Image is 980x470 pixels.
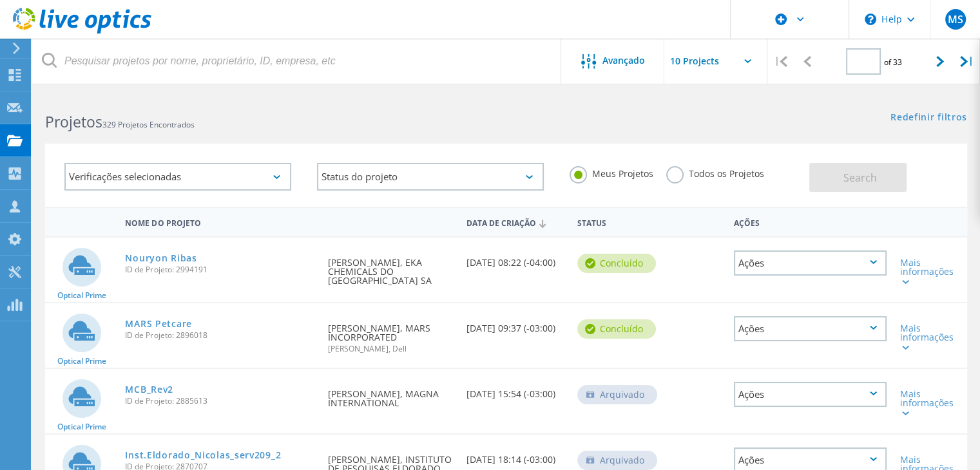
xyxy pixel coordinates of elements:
[125,319,191,328] a: MARS Petcare
[45,111,102,132] b: Projetos
[570,166,653,178] label: Meus Projetos
[32,39,562,84] input: Pesquisar projetos por nome, proprietário, ID, empresa, etc
[843,171,877,185] span: Search
[666,166,764,178] label: Todos os Projetos
[890,113,967,124] a: Redefinir filtros
[577,254,656,273] div: Concluído
[571,210,654,234] div: Status
[899,324,960,351] div: Mais informações
[125,385,173,394] a: MCB_Rev2
[767,39,794,84] div: |
[460,369,571,411] div: [DATE] 15:54 (-03:00)
[865,14,876,25] svg: \n
[734,250,887,276] div: Ações
[125,451,281,460] a: Inst.Eldorado_Nicolas_serv209_2
[57,292,106,299] span: Optical Prime
[884,57,902,68] span: of 33
[13,27,151,36] a: Live Optics Dashboard
[460,303,571,346] div: [DATE] 09:37 (-03:00)
[322,303,460,366] div: [PERSON_NAME], MARS INCORPORATED
[125,266,315,274] span: ID de Projeto: 2994191
[577,385,657,404] div: Arquivado
[322,369,460,420] div: [PERSON_NAME], MAGNA INTERNATIONAL
[460,210,571,234] div: Data de Criação
[125,254,197,263] a: Nouryon Ribas
[602,56,645,65] span: Avançado
[102,119,195,130] span: 329 Projetos Encontrados
[125,332,315,339] span: ID de Projeto: 2896018
[57,423,106,431] span: Optical Prime
[57,357,106,365] span: Optical Prime
[119,210,322,234] div: Nome do Projeto
[954,39,980,84] div: |
[577,319,656,339] div: Concluído
[125,397,315,405] span: ID de Projeto: 2885613
[899,258,960,285] div: Mais informações
[317,163,544,191] div: Status do projeto
[577,451,657,470] div: Arquivado
[947,14,963,24] span: MS
[328,345,454,353] span: [PERSON_NAME], Dell
[899,390,960,417] div: Mais informações
[727,210,894,234] div: Ações
[322,238,460,298] div: [PERSON_NAME], EKA CHEMICALS DO [GEOGRAPHIC_DATA] SA
[460,238,571,280] div: [DATE] 08:22 (-04:00)
[734,382,887,407] div: Ações
[809,163,907,192] button: Search
[64,163,291,191] div: Verificações selecionadas
[734,316,887,341] div: Ações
